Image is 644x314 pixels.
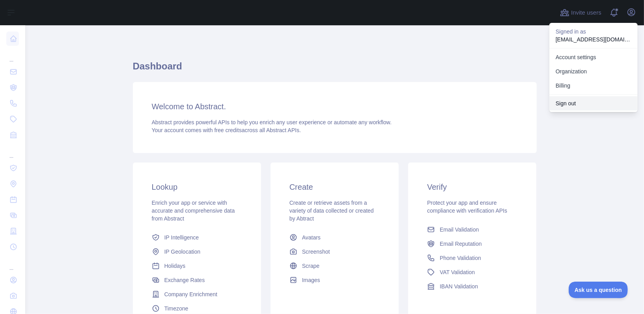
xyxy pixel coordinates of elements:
a: Company Enrichment [149,287,245,301]
span: Avatars [302,234,321,241]
span: Exchange Rates [164,276,205,284]
span: Email Reputation [440,240,482,248]
span: Timezone [164,305,189,312]
a: Email Reputation [424,237,521,251]
span: VAT Validation [440,268,475,276]
span: Enrich your app or service with accurate and comprehensive data from Abstract [152,200,235,222]
span: Your account comes with across all Abstract APIs. [152,127,301,133]
a: Account settings [549,50,638,64]
span: Create or retrieve assets from a variety of data collected or created by Abtract [289,200,374,222]
a: IP Geolocation [149,245,245,259]
p: Signed in as [556,28,631,36]
button: Invite users [558,6,603,19]
span: Abstract provides powerful APIs to help you enrich any user experience or automate any workflow. [152,119,392,125]
p: [EMAIL_ADDRESS][DOMAIN_NAME] [556,36,631,43]
span: Holidays [164,262,186,270]
span: Company Enrichment [164,290,218,298]
a: Holidays [149,259,245,273]
span: Invite users [571,8,601,17]
a: Images [286,273,383,287]
a: Scrape [286,259,383,273]
a: Avatars [286,230,383,245]
a: Email Validation [424,222,521,237]
button: Sign out [549,96,638,110]
span: IP Intelligence [164,234,199,241]
button: Billing [549,78,638,93]
span: Email Validation [440,226,479,234]
span: IBAN Validation [440,282,478,290]
a: Organization [549,64,638,78]
div: ... [6,256,19,271]
a: Phone Validation [424,251,521,265]
h3: Verify [427,181,517,193]
span: IP Geolocation [164,248,201,256]
span: free credits [215,127,242,133]
h3: Welcome to Abstract. [152,101,518,112]
h1: Dashboard [133,60,537,79]
span: Protect your app and ensure compliance with verification APIs [427,200,507,214]
h3: Lookup [152,181,242,193]
span: Scrape [302,262,319,270]
iframe: Toggle Customer Support [569,282,628,298]
a: IP Intelligence [149,230,245,245]
div: ... [6,144,19,159]
a: Exchange Rates [149,273,245,287]
span: Screenshot [302,248,330,256]
span: Phone Validation [440,254,481,262]
div: ... [6,47,19,63]
a: IBAN Validation [424,279,521,293]
a: Screenshot [286,245,383,259]
h3: Create [289,181,380,193]
span: Images [302,276,320,284]
a: VAT Validation [424,265,521,279]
